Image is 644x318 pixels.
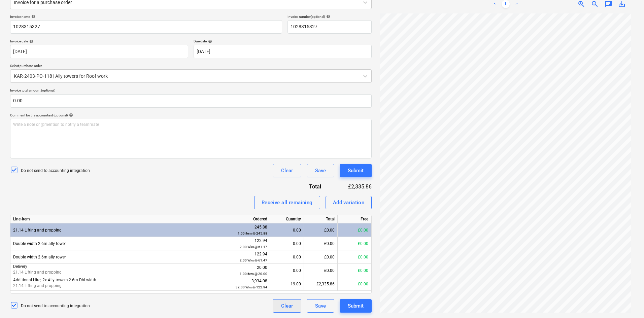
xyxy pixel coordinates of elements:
small: 2.00 Wks @ 61.47 [240,245,267,249]
div: 245.88 [226,224,267,237]
button: Save [307,299,334,313]
div: Submit [348,166,364,175]
input: Invoice date not specified [10,45,188,58]
span: 21.14 Lifting and propping [13,283,62,288]
div: Quantity [270,215,304,223]
small: 1.00 item @ 20.00 [240,272,267,276]
div: 20.00 [226,264,267,277]
span: help [68,113,73,117]
div: Double width 2.6m ally tower [10,237,223,250]
div: Clear [281,166,293,175]
button: Clear [273,164,301,177]
span: help [325,14,330,19]
div: Save [315,302,326,310]
div: £0.00 [304,250,338,264]
div: Save [315,166,326,175]
button: Submit [340,164,372,177]
small: 32.00 Wks @ 122.94 [236,285,267,289]
p: Do not send to accounting integration [21,303,90,309]
input: Invoice total amount (optional) [10,94,372,108]
div: £0.00 [338,223,371,237]
div: 3,934.08 [226,278,267,290]
div: £0.00 [338,264,371,277]
button: Submit [340,299,372,313]
div: Due date [194,39,372,43]
div: Invoice name [10,14,282,19]
div: 0.00 [273,250,301,264]
div: Invoice date [10,39,188,43]
span: 21.14 Lifting and propping [13,228,62,233]
span: help [207,39,212,43]
div: Invoice number (optional) [287,14,372,19]
button: Add variation [326,196,372,209]
div: £2,335.86 [304,277,338,291]
div: Clear [281,302,293,310]
div: 0.00 [273,223,301,237]
input: Invoice number [287,20,372,34]
div: Add variation [333,198,365,207]
div: £0.00 [304,264,338,277]
span: Additional Hire; 2x Ally towers 2.6m Dbl width [13,278,96,282]
div: Ordered [223,215,270,223]
div: £0.00 [338,277,371,291]
small: 2.00 Wks @ 61.47 [240,258,267,262]
div: Total [304,215,338,223]
div: £2,335.86 [332,183,372,190]
div: 122.94 [226,238,267,250]
div: 0.00 [273,264,301,277]
input: Due date not specified [194,45,372,58]
span: 21.14 Lifting and propping [13,270,62,275]
div: 122.94 [226,251,267,263]
small: 1.00 item @ 245.88 [238,232,267,235]
p: Do not send to accounting integration [21,168,90,174]
button: Clear [273,299,301,313]
iframe: Chat Widget [610,286,644,318]
span: help [28,39,33,43]
div: £0.00 [338,237,371,250]
button: Receive all remaining [254,196,320,209]
p: Invoice total amount (optional) [10,88,372,94]
div: Double width 2.6m ally tower [10,250,223,264]
div: 19.00 [273,277,301,291]
div: Total [284,183,332,190]
div: Receive all remaining [262,198,313,207]
div: £0.00 [304,237,338,250]
input: Invoice name [10,20,282,34]
div: Free [338,215,371,223]
div: 0.00 [273,237,301,250]
div: Line-item [10,215,223,223]
span: Delivery [13,264,27,269]
p: Select purchase order [10,64,372,69]
div: £0.00 [304,223,338,237]
button: Save [307,164,334,177]
div: £0.00 [338,250,371,264]
div: Comment for the accountant (optional) [10,113,372,117]
span: help [30,14,35,19]
div: Submit [348,302,364,310]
